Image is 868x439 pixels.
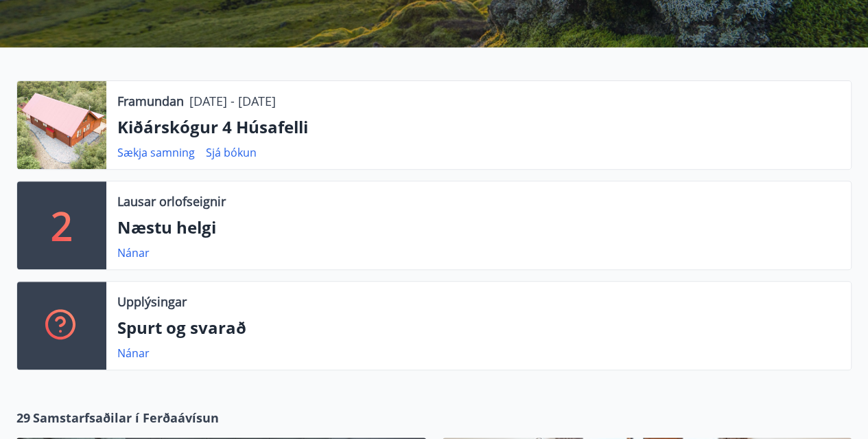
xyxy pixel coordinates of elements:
a: Sjá bókun [206,145,257,160]
p: Kiðárskógur 4 Húsafelli [117,115,840,139]
span: 29 [16,409,30,427]
a: Sækja samning [117,145,195,160]
a: Nánar [117,245,150,260]
p: Lausar orlofseignir [117,192,226,210]
p: Næstu helgi [117,216,840,239]
p: 2 [51,199,73,251]
p: Framundan [117,92,184,110]
p: Upplýsingar [117,293,187,311]
a: Nánar [117,346,150,361]
span: Samstarfsaðilar í Ferðaávísun [33,409,219,427]
p: [DATE] - [DATE] [189,92,276,110]
p: Spurt og svarað [117,316,840,339]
